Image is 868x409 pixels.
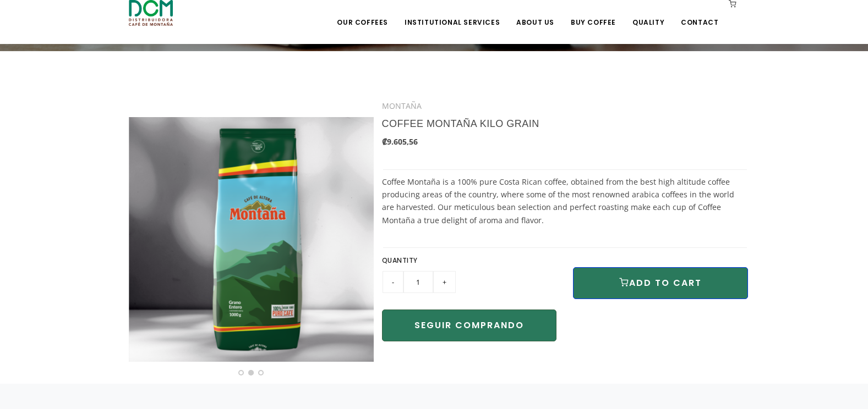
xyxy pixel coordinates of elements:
[382,309,557,341] button: SEGUIR COMPRANDO
[674,1,725,27] a: Contact
[382,95,748,350] div: Coffee Montaña is a 100% pure Costa Rican coffee, obtained from the best high altitude coffee pro...
[564,1,623,27] a: Buy Coffee
[382,100,748,112] div: MONTAÑA
[238,370,244,375] li: Page dot 1
[383,271,403,293] input: -
[433,271,456,293] input: +
[510,1,561,27] a: About Us
[398,1,506,27] a: Institutional Services
[258,370,264,375] li: Page dot 3
[248,370,254,375] li: Page dot 2
[626,1,671,27] a: Quality
[382,136,418,147] b: ₡9.605,56
[330,1,395,27] a: Our Coffees
[382,118,539,129] a: COFFEE MONTAÑA KILO GRAIN
[129,117,374,362] img: DCM-WEB-PRODUCTO-1024x1024-V1-MON-GRANO-ENTERO-1000-FRENTE.png
[573,267,748,299] button: ADD TO CART
[382,253,557,268] h6: QUANTITY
